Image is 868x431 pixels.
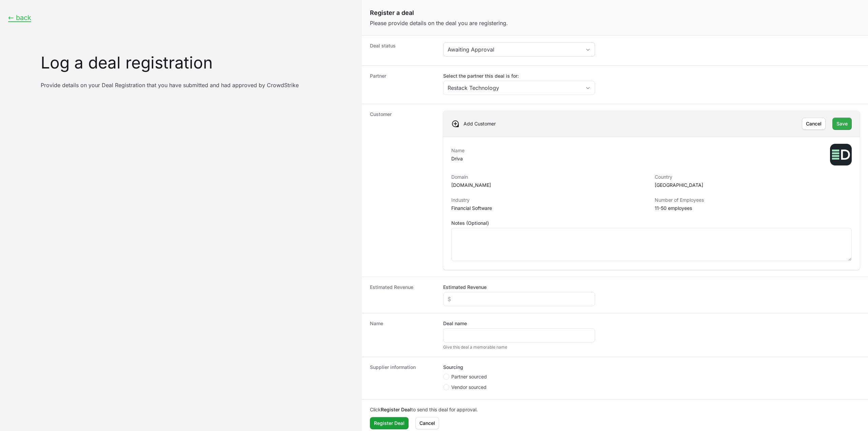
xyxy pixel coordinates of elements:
p: 11-50 employees [655,205,852,212]
p: Name [451,147,465,154]
div: Open [581,81,595,95]
button: Save [832,118,852,130]
p: [GEOGRAPHIC_DATA] [655,182,852,189]
div: Awaiting Approval [448,45,581,54]
span: Partner sourced [451,373,487,380]
p: Country [655,174,852,180]
span: Register Deal [374,419,405,427]
h1: Register a deal [370,8,860,18]
dl: Create activity form [362,36,868,399]
p: Please provide details on the deal you are registering. [370,19,860,27]
p: Domain [451,174,648,180]
p: Driva [451,155,465,162]
p: Industry [451,197,648,203]
p: Add Customer [463,120,496,127]
label: Deal name [443,320,467,327]
p: [DOMAIN_NAME] [451,182,648,189]
p: Click to send this deal for approval. [370,406,860,413]
span: Save [836,120,848,128]
span: Cancel [419,419,435,427]
button: ← back [8,14,31,22]
dt: Estimated Revenue [370,284,435,306]
dt: Supplier information [370,364,435,392]
input: $ [448,295,591,303]
p: Provide details on your Deal Registration that you have submitted and had approved by CrowdStrike [41,82,344,89]
span: Cancel [806,120,822,128]
div: Give this deal a memorable name [443,345,595,350]
dt: Deal status [370,42,435,59]
b: Register Deal [381,407,411,412]
p: Financial Software [451,205,648,212]
span: Vendor sourced [451,384,487,391]
img: Driva [830,144,852,165]
h1: Log a deal registration [41,55,354,71]
dt: Name [370,320,435,350]
label: Select the partner this deal is for: [443,73,595,79]
button: Register Deal [370,417,409,429]
label: Estimated Revenue [443,284,487,291]
button: Awaiting Approval [443,43,595,56]
button: Cancel [415,417,439,429]
button: Cancel [802,118,826,130]
dt: Partner [370,73,435,97]
label: Notes (Optional) [451,220,852,227]
dt: Customer [370,111,435,270]
p: Number of Employees [655,197,852,203]
legend: Sourcing [443,364,463,371]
